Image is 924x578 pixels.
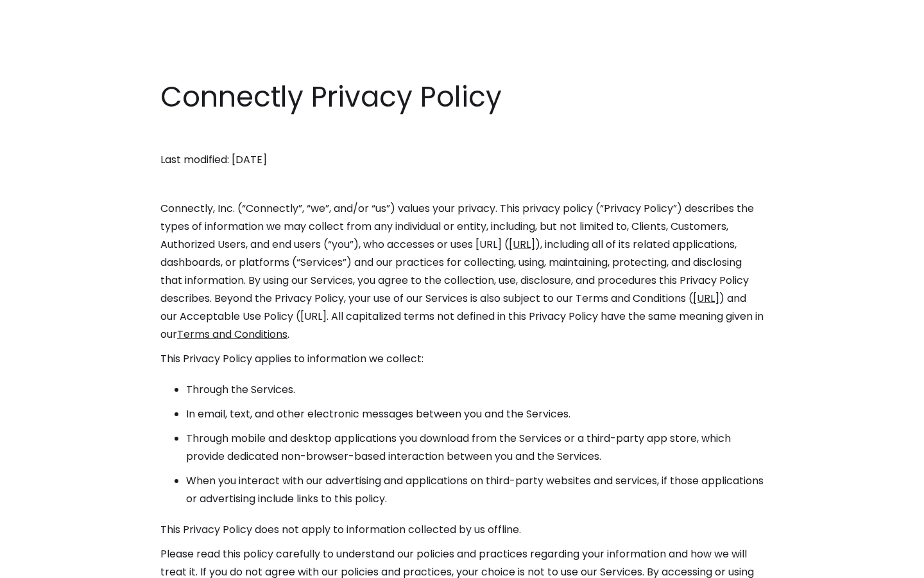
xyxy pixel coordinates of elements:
[693,291,719,306] a: [URL]
[509,237,535,252] a: [URL]
[160,175,764,193] p: ‍
[160,521,764,539] p: This Privacy Policy does not apply to information collected by us offline.
[160,77,764,117] h1: Connectly Privacy Policy
[13,554,77,574] aside: Language selected: English
[160,151,764,169] p: Last modified: [DATE]
[186,472,764,508] li: When you interact with our advertising and applications on third-party websites and services, if ...
[160,200,764,344] p: Connectly, Inc. (“Connectly”, “we”, and/or “us”) values your privacy. This privacy policy (“Priva...
[186,381,764,399] li: Through the Services.
[177,327,287,342] a: Terms and Conditions
[26,556,77,574] ul: Language list
[186,405,764,423] li: In email, text, and other electronic messages between you and the Services.
[186,430,764,466] li: Through mobile and desktop applications you download from the Services or a third-party app store...
[160,350,764,368] p: This Privacy Policy applies to information we collect:
[160,127,764,144] p: ‍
